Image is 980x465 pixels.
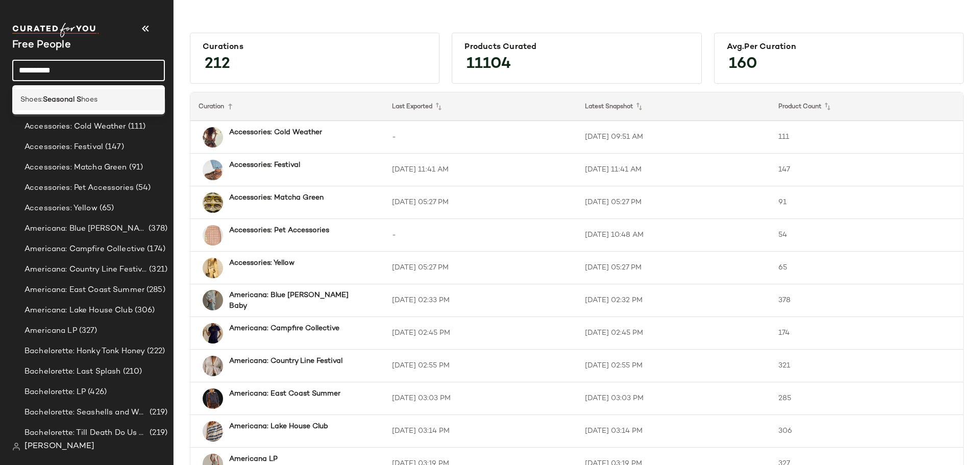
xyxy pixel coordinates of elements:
[24,243,145,255] span: Americana: Campfire Collective
[148,407,167,419] span: (219)
[203,356,223,376] img: 93911964_010_0
[770,350,964,382] td: 321
[203,258,223,278] img: 94919339_072_0
[134,182,151,194] span: (54)
[24,284,144,296] span: Americana: East Coast Summer
[203,323,223,344] img: 100047927_040_a
[577,186,770,219] td: [DATE] 05:27 PM
[24,366,121,378] span: Bachelorette: Last Splash
[229,127,322,138] b: Accessories: Cold Weather
[384,252,577,284] td: [DATE] 05:27 PM
[203,127,223,148] img: 101582724_030_i
[12,23,99,37] img: cfy_white_logo.C9jOOHJF.svg
[719,46,768,83] span: 160
[770,317,964,350] td: 174
[203,290,223,310] img: 101180578_092_f
[384,154,577,186] td: [DATE] 11:41 AM
[229,225,329,236] b: Accessories: Pet Accessories
[24,121,126,133] span: Accessories: Cold Weather
[577,154,770,186] td: [DATE] 11:41 AM
[770,121,964,154] td: 111
[384,317,577,350] td: [DATE] 02:45 PM
[24,203,97,214] span: Accessories: Yellow
[770,219,964,252] td: 54
[24,386,86,398] span: Bachelorette: LP
[24,427,148,439] span: Bachelorette: Till Death Do Us Party
[20,94,43,105] span: Shoes:
[203,225,223,246] img: 95815080_004_b
[464,42,689,52] div: Products Curated
[203,192,223,213] img: 81771081_034_0
[81,94,97,105] span: hoes
[121,366,142,378] span: (210)
[229,356,342,366] b: Americana: Country Line Festival
[86,386,107,398] span: (426)
[24,182,134,194] span: Accessories: Pet Accessories
[229,258,295,268] b: Accessories: Yellow
[148,427,167,439] span: (219)
[24,264,147,276] span: Americana: Country Line Festival
[24,407,148,419] span: Bachelorette: Seashells and Wedding Bells
[770,382,964,415] td: 285
[145,243,165,255] span: (174)
[144,284,165,296] span: (285)
[384,219,577,252] td: -
[770,92,964,121] th: Product Count
[577,284,770,317] td: [DATE] 02:32 PM
[12,443,20,451] img: svg%3e
[577,317,770,350] td: [DATE] 02:45 PM
[126,121,146,133] span: (111)
[24,440,94,453] span: [PERSON_NAME]
[24,325,77,337] span: Americana LP
[577,415,770,448] td: [DATE] 03:14 PM
[229,388,340,399] b: Americana: East Coast Summer
[577,382,770,415] td: [DATE] 03:03 PM
[147,264,167,276] span: (321)
[77,325,97,337] span: (327)
[770,186,964,219] td: 91
[384,382,577,415] td: [DATE] 03:03 PM
[203,160,223,180] img: 101016384_023_a
[770,252,964,284] td: 65
[770,154,964,186] td: 147
[203,421,223,442] img: 83674770_024_a
[146,223,167,235] span: (378)
[194,46,240,83] span: 212
[103,141,124,153] span: (147)
[24,305,133,316] span: Americana: Lake House Club
[229,192,324,203] b: Accessories: Matcha Green
[577,350,770,382] td: [DATE] 02:55 PM
[577,252,770,284] td: [DATE] 05:27 PM
[384,186,577,219] td: [DATE] 05:27 PM
[229,160,300,170] b: Accessories: Festival
[203,42,427,52] div: Curations
[24,162,127,174] span: Accessories: Matcha Green
[127,162,143,174] span: (91)
[145,346,165,357] span: (222)
[384,121,577,154] td: -
[770,284,964,317] td: 378
[384,415,577,448] td: [DATE] 03:14 PM
[727,42,951,52] div: Avg.per Curation
[229,290,365,311] b: Americana: Blue [PERSON_NAME] Baby
[190,92,384,121] th: Curation
[577,92,770,121] th: Latest Snapshot
[229,454,278,464] b: Americana LP
[577,219,770,252] td: [DATE] 10:48 AM
[577,121,770,154] td: [DATE] 09:51 AM
[384,350,577,382] td: [DATE] 02:55 PM
[456,46,521,83] span: 11104
[770,415,964,448] td: 306
[133,305,155,316] span: (306)
[24,346,145,357] span: Bachelorette: Honky Tonk Honey
[12,40,71,51] span: Current Company Name
[384,284,577,317] td: [DATE] 02:33 PM
[384,92,577,121] th: Last Exported
[24,223,146,235] span: Americana: Blue [PERSON_NAME] Baby
[43,94,81,105] b: Seasonal S
[229,421,328,432] b: Americana: Lake House Club
[229,323,339,334] b: Americana: Campfire Collective
[97,203,114,214] span: (65)
[203,388,223,409] img: 92425776_042_0
[24,141,103,153] span: Accessories: Festival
